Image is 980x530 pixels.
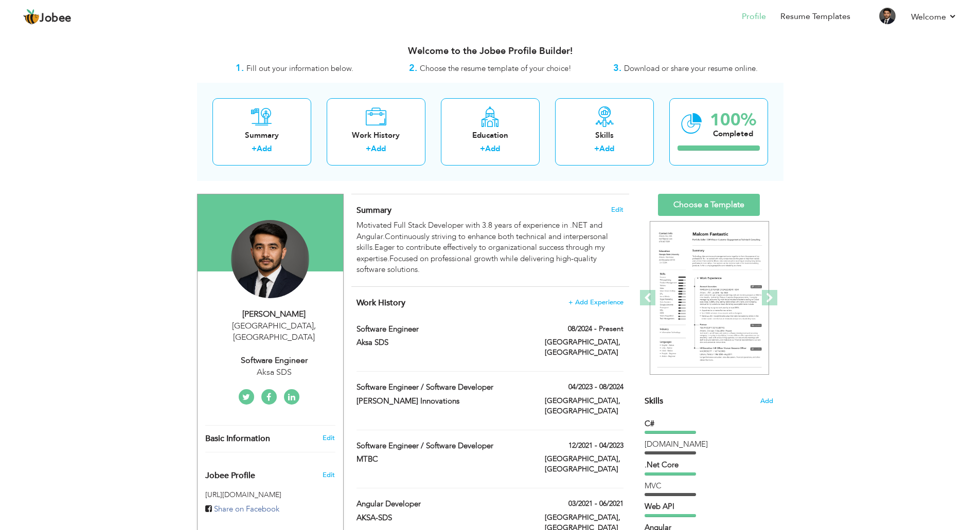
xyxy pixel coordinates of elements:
div: .Net Core [645,460,773,470]
span: Skills [645,395,663,407]
div: Software Engineer [205,355,343,367]
div: Summary [221,130,303,141]
label: [PERSON_NAME] Innovations [357,396,529,407]
div: 100% [710,112,756,129]
span: Edit [323,470,335,480]
div: MVC [645,481,773,491]
label: + [252,143,257,154]
h4: Adding a summary is a quick and easy way to highlight your experience and interests. [357,205,623,215]
label: AKSA-SDS [357,513,529,523]
span: Jobee Profile [205,471,255,481]
label: 08/2024 - Present [568,324,623,334]
div: [PERSON_NAME] [205,308,343,320]
div: Web API [645,501,773,512]
label: MTBC [357,454,529,465]
a: Add [257,143,272,154]
span: Summary [357,205,391,216]
span: Fill out your information below. [246,63,353,74]
a: Profile [742,11,766,23]
span: , [314,320,316,332]
div: C# [645,418,773,429]
a: Choose a Template [658,194,760,216]
h3: Welcome to the Jobee Profile Builder! [197,46,783,57]
a: Add [371,143,386,154]
span: Download or share your resume online. [624,63,758,74]
span: Share on Facebook [214,504,279,514]
div: Education [449,130,531,141]
label: 03/2021 - 06/2021 [568,499,623,509]
a: Resume Templates [780,11,850,23]
span: Jobee [40,13,72,24]
h5: [URL][DOMAIN_NAME] [205,491,335,499]
a: Add [485,143,500,154]
span: + Add Experience [568,299,623,306]
span: Choose the resume template of your choice! [420,63,572,74]
label: Software Engineer / Software Developer [357,382,529,393]
strong: 3. [613,62,621,75]
div: Motivated Full Stack Developer with 3.8 years of experience in .NET and Angular.Continuously stri... [357,220,623,275]
label: 12/2021 - 04/2023 [568,441,623,451]
label: + [594,143,599,154]
label: [GEOGRAPHIC_DATA], [GEOGRAPHIC_DATA] [545,396,623,416]
label: [GEOGRAPHIC_DATA], [GEOGRAPHIC_DATA] [545,337,623,358]
div: Skills [563,130,646,141]
a: Add [599,143,614,154]
div: [GEOGRAPHIC_DATA] [GEOGRAPHIC_DATA] [205,320,343,344]
div: Work History [335,130,417,141]
span: Add [760,396,773,406]
span: Edit [611,206,623,213]
span: Work History [357,297,405,308]
div: Completed [710,129,756,139]
a: Welcome [911,11,957,23]
span: Basic Information [205,434,270,444]
strong: 2. [409,62,417,75]
img: Profile Img [879,8,896,24]
label: Software Engineer / Software Developer [357,441,529,451]
a: Edit [323,433,335,443]
div: ASP.Net [645,439,773,450]
a: Jobee [23,9,72,25]
label: 04/2023 - 08/2024 [568,382,623,392]
label: + [366,143,371,154]
div: Enhance your career by creating a custom URL for your Jobee public profile. [198,460,343,486]
label: Angular Developer [357,499,529,509]
label: Software Engineer [357,324,529,335]
img: jobee.io [23,9,40,25]
label: + [480,143,485,154]
img: Muhammad Taseer [231,220,309,298]
div: Aksa SDS [205,367,343,378]
label: Aksa SDS [357,337,529,348]
h4: This helps to show the companies you have worked for. [357,298,623,308]
label: [GEOGRAPHIC_DATA], [GEOGRAPHIC_DATA] [545,454,623,474]
strong: 1. [236,62,244,75]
